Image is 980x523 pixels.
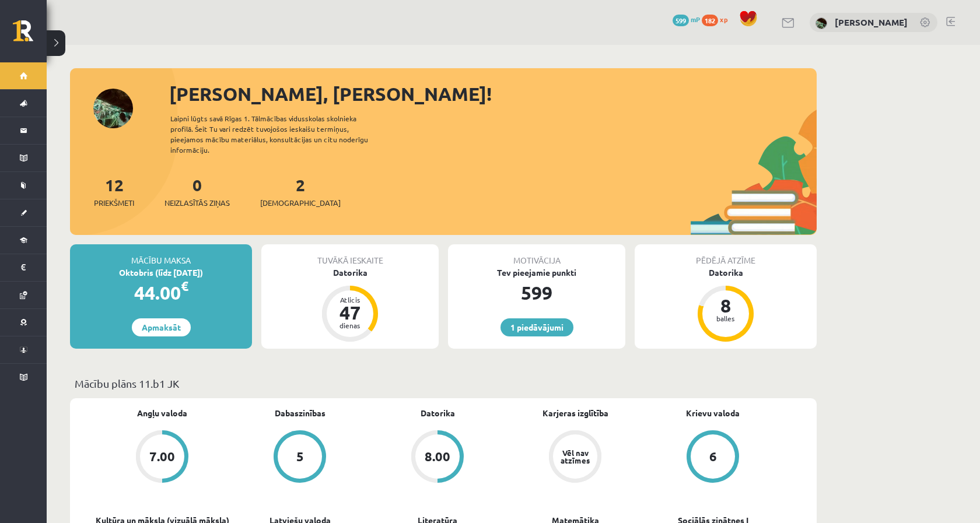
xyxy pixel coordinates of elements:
[332,303,367,322] div: 47
[75,375,812,391] p: Mācību plāns 11.b1 JK
[686,407,740,419] a: Krievu valoda
[164,174,230,209] a: 0Neizlasītās ziņas
[448,244,625,266] div: Motivācija
[708,296,743,315] div: 8
[132,318,191,336] a: Apmaksāt
[13,20,47,50] a: Rīgas 1. Tālmācības vidusskola
[708,315,743,322] div: balles
[635,244,817,266] div: Pēdējā atzīme
[260,197,341,209] span: [DEMOGRAPHIC_DATA]
[70,266,252,279] div: Oktobris (līdz [DATE])
[261,266,439,279] div: Datorika
[369,430,506,485] a: 8.00
[709,450,717,463] div: 6
[448,279,625,307] div: 599
[169,80,817,108] div: [PERSON_NAME], [PERSON_NAME]!
[181,278,188,294] span: €
[170,113,388,155] div: Laipni lūgts savā Rīgas 1. Tālmācības vidusskolas skolnieka profilā. Šeit Tu vari redzēt tuvojošo...
[261,266,439,343] a: Datorika Atlicis 47 dienas
[425,450,450,463] div: 8.00
[673,15,700,24] a: 599 mP
[673,15,689,26] span: 599
[835,16,908,28] a: [PERSON_NAME]
[635,266,817,279] div: Datorika
[231,430,369,485] a: 5
[702,15,718,26] span: 182
[421,407,455,419] a: Datorika
[94,174,134,209] a: 12Priekšmeti
[70,279,252,307] div: 44.00
[94,197,134,209] span: Priekšmeti
[635,266,817,343] a: Datorika 8 balles
[542,407,608,419] a: Karjeras izglītība
[261,244,439,266] div: Tuvākā ieskaite
[501,318,573,336] a: 1 piedāvājumi
[691,15,700,24] span: mP
[448,266,625,279] div: Tev pieejamie punkti
[702,15,733,24] a: 182 xp
[332,322,367,329] div: dienas
[149,450,175,463] div: 7.00
[506,430,644,485] a: Vēl nav atzīmes
[644,430,782,485] a: 6
[296,450,304,463] div: 5
[275,407,325,419] a: Dabaszinības
[260,174,341,209] a: 2[DEMOGRAPHIC_DATA]
[70,244,252,266] div: Mācību maksa
[332,296,367,303] div: Atlicis
[815,17,827,29] img: Marta Cekula
[137,407,187,419] a: Angļu valoda
[559,449,591,464] div: Vēl nav atzīmes
[93,430,231,485] a: 7.00
[164,197,230,209] span: Neizlasītās ziņas
[720,15,727,24] span: xp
